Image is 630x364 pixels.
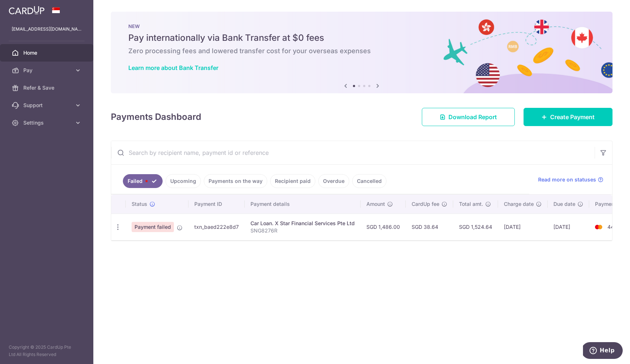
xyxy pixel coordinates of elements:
[132,200,147,208] span: Status
[607,224,621,230] span: 4409
[128,32,595,44] h5: Pay internationally via Bank Transfer at $0 fees
[270,174,315,188] a: Recipient paid
[548,214,589,240] td: [DATE]
[538,176,596,183] span: Read more on statuses
[23,67,71,74] span: Pay
[361,214,406,240] td: SGD 1,486.00
[245,195,361,214] th: Payment details
[123,174,163,188] a: Failed
[9,6,44,15] img: CardUp
[406,214,453,240] td: SGD 38.64
[23,84,71,91] span: Refer & Save
[498,214,548,240] td: [DATE]
[188,214,245,240] td: txn_baed222e8d7
[553,200,575,208] span: Due date
[128,47,595,55] h6: Zero processing fees and lowered transfer cost for your overseas expenses
[128,23,595,29] p: NEW
[583,342,623,360] iframe: Opens a widget where you can find more information
[591,223,606,231] img: Bank Card
[128,64,218,71] a: Learn more about Bank Transfer
[23,49,71,56] span: Home
[23,102,71,109] span: Support
[453,214,498,240] td: SGD 1,524.64
[204,174,267,188] a: Payments on the way
[448,113,497,121] span: Download Report
[12,26,82,33] p: [EMAIL_ADDRESS][DOMAIN_NAME]
[352,174,386,188] a: Cancelled
[111,12,612,93] img: Bank transfer banner
[111,110,201,124] h4: Payments Dashboard
[250,227,355,234] p: SNG8276R
[111,141,595,164] input: Search by recipient name, payment id or reference
[188,195,245,214] th: Payment ID
[250,220,355,227] div: Car Loan. X Star Financial Services Pte Ltd
[166,174,201,188] a: Upcoming
[23,119,71,126] span: Settings
[459,200,483,208] span: Total amt.
[132,222,174,232] span: Payment failed
[366,200,385,208] span: Amount
[412,200,439,208] span: CardUp fee
[550,113,595,121] span: Create Payment
[318,174,349,188] a: Overdue
[504,200,534,208] span: Charge date
[422,108,515,126] a: Download Report
[538,176,603,183] a: Read more on statuses
[524,108,612,126] a: Create Payment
